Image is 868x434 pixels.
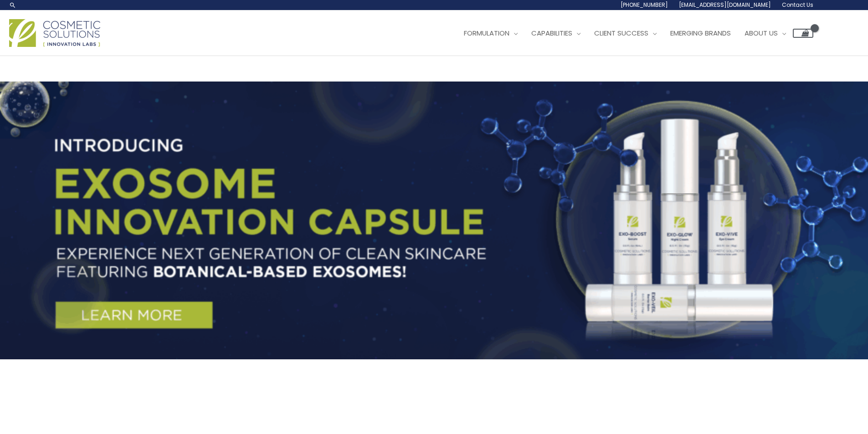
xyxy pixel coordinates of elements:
span: [PHONE_NUMBER] [621,1,668,9]
a: Client Success [587,20,663,47]
span: Formulation [464,28,509,38]
a: Formulation [457,20,524,47]
span: Emerging Brands [670,28,731,38]
a: Emerging Brands [663,20,738,47]
a: Search icon link [9,1,16,9]
a: Capabilities [524,20,587,47]
span: Contact Us [782,1,813,9]
a: View Shopping Cart, empty [793,29,813,38]
span: Capabilities [531,28,572,38]
span: [EMAIL_ADDRESS][DOMAIN_NAME] [679,1,771,9]
span: About Us [745,28,778,38]
nav: Site Navigation [450,20,813,47]
a: About Us [738,20,793,47]
img: Cosmetic Solutions Logo [9,19,100,47]
span: Client Success [594,28,648,38]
